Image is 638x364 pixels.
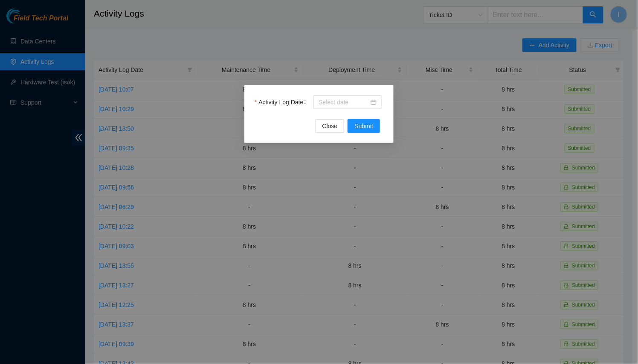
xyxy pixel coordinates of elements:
[316,119,345,133] button: Close
[348,119,380,133] button: Submit
[255,95,309,109] label: Activity Log Date
[354,121,373,131] span: Submit
[319,97,369,107] input: Activity Log Date
[322,121,338,131] span: Close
